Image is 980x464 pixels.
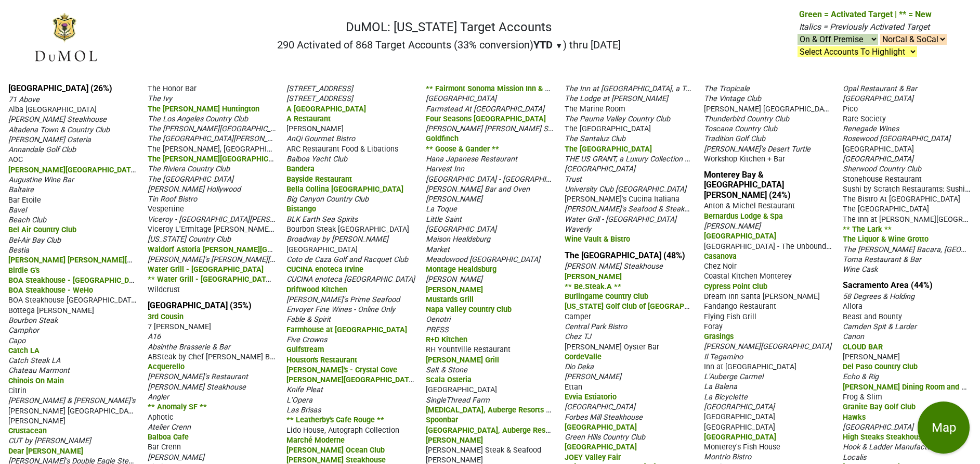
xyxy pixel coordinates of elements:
span: [PERSON_NAME]'s - Crystal Cove [286,366,397,374]
span: [PERSON_NAME] [843,353,900,361]
span: Beast and Bounty [843,312,902,321]
span: Grasings [704,332,734,341]
span: [MEDICAL_DATA], Auberge Resorts Collection [426,405,580,415]
span: [GEOGRAPHIC_DATA] [704,232,776,241]
span: [PERSON_NAME] Steak & Seafood [426,446,541,455]
span: ABSteak by Chef [PERSON_NAME] Back [148,352,282,361]
a: The [GEOGRAPHIC_DATA] (48%) [565,250,685,260]
span: [PERSON_NAME]'s Prime Seafood [286,295,400,304]
h1: DuMOL: [US_STATE] Target Accounts [277,20,621,35]
span: Pico [843,105,858,114]
span: [GEOGRAPHIC_DATA] [426,225,496,234]
span: [PERSON_NAME] Steakhouse [148,383,246,392]
span: Anton & Michel Restaurant [704,202,795,210]
span: RH Yountville Restaurant [426,345,511,354]
span: [GEOGRAPHIC_DATA] [843,145,914,154]
span: [GEOGRAPHIC_DATA] - The Unbound Collection by Hyatt [704,241,893,251]
span: Inn at [GEOGRAPHIC_DATA] [704,362,796,371]
span: [PERSON_NAME] & [PERSON_NAME]'s [8,396,135,405]
span: The Pauma Valley Country Club [565,115,670,123]
span: [PERSON_NAME] [286,124,344,133]
span: Baltaire [8,185,34,194]
span: Hook & Ladder Manufacturing Co [843,443,955,452]
span: 71 Above [8,95,40,104]
span: [PERSON_NAME] Osteria [8,135,91,144]
span: A [GEOGRAPHIC_DATA] [286,105,366,114]
span: Viceroy - [GEOGRAPHIC_DATA][PERSON_NAME] [148,214,306,224]
span: Balboa Yacht Club [286,155,347,164]
span: Rosewood [GEOGRAPHIC_DATA] [843,134,950,143]
span: Gulfstream [286,345,324,354]
span: ** Water Grill - [GEOGRAPHIC_DATA][PERSON_NAME] ** [148,274,339,284]
span: ARC Restaurant Food & Libations [286,145,398,154]
span: [PERSON_NAME][GEOGRAPHIC_DATA] [8,165,138,174]
span: Allora [843,302,863,311]
span: Toscana Country Club [704,124,777,133]
span: The Tropicale [704,84,750,93]
span: PRESS [426,325,449,334]
img: DuMOL [33,12,98,64]
span: Wine Cask [843,265,878,274]
span: [PERSON_NAME] [148,453,204,462]
span: La Balena [704,382,737,391]
span: Flying Fish Grill [704,312,756,321]
span: [GEOGRAPHIC_DATA] [565,443,637,452]
span: [PERSON_NAME]'s Cucina Italiana [565,195,680,204]
span: [PERSON_NAME] [PERSON_NAME][GEOGRAPHIC_DATA], A [GEOGRAPHIC_DATA] [8,255,281,265]
span: Spoonbar [426,416,458,424]
span: Frog & Slim [843,393,882,402]
span: Dio Deka [565,362,594,371]
span: Central Park Bistro [565,322,627,331]
span: Citrin [8,386,27,395]
span: CordeValle [565,353,602,361]
span: La Toque [426,205,457,214]
span: Bottega [PERSON_NAME] [8,306,94,315]
span: Trust [565,175,582,184]
span: Hana Japanese Restaurant [426,155,517,164]
span: ** Leatherby's Cafe Rouge ** [286,416,384,424]
span: [PERSON_NAME] [GEOGRAPHIC_DATA] [8,406,139,416]
span: Catch LA [8,346,40,355]
span: [PERSON_NAME] Bar and Oven [426,185,530,194]
span: Little Saint [426,215,462,224]
span: Envoyer Fine Wines - Online Only [286,305,395,314]
span: Fable & Spirit [286,315,331,324]
span: Bistango [286,205,316,214]
span: ▼ [555,41,563,51]
a: [GEOGRAPHIC_DATA] (26%) [8,83,112,93]
span: Alba [GEOGRAPHIC_DATA] [8,105,97,114]
span: Crustacean [8,427,47,435]
span: Catch Steak LA [8,356,60,365]
span: The [PERSON_NAME] Huntington [148,105,259,114]
span: [PERSON_NAME]'s Seafood & Steakhouse [565,204,704,214]
span: YTD [533,39,553,51]
span: Del Paso Country Club [843,362,918,371]
span: The Vintage Club [704,94,761,103]
span: Stonehouse Restaurant [843,175,922,184]
span: Monterey's Fish House [704,443,780,452]
span: Waldorf Astoria [PERSON_NAME][GEOGRAPHIC_DATA] [148,244,332,254]
span: Cypress Point Club [704,282,767,291]
span: [STREET_ADDRESS] [286,94,353,103]
span: ** Goose & Gander ** [426,145,499,154]
span: Fandango Restaurant [704,302,776,311]
span: Broadway by [PERSON_NAME] [286,235,388,244]
span: [US_STATE] Country Club [148,235,231,244]
span: [PERSON_NAME] Oyster Bar [565,343,659,352]
span: Bayside Restaurant [286,175,352,184]
span: The [GEOGRAPHIC_DATA] [843,205,929,214]
span: [PERSON_NAME]'s Desert Turtle [704,145,811,154]
span: Burlingame Country Club [565,292,648,301]
span: Atelier Crenn [148,423,191,432]
a: Monterey Bay & [GEOGRAPHIC_DATA][PERSON_NAME] (24%) [704,170,791,199]
span: High Steaks Steakhouse [843,433,926,442]
span: Balboa Cafe [148,433,189,442]
span: Bar Etoile [8,196,41,205]
span: [PERSON_NAME] [704,222,761,231]
span: Bourbon Steak [8,316,58,325]
span: Acquerello [148,362,185,371]
span: Il Tegamino [704,353,743,361]
span: Farmhouse at [GEOGRAPHIC_DATA] [286,325,407,334]
span: Marché Moderne [286,436,345,445]
span: AnQi Gourmet Bistro [286,134,355,143]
